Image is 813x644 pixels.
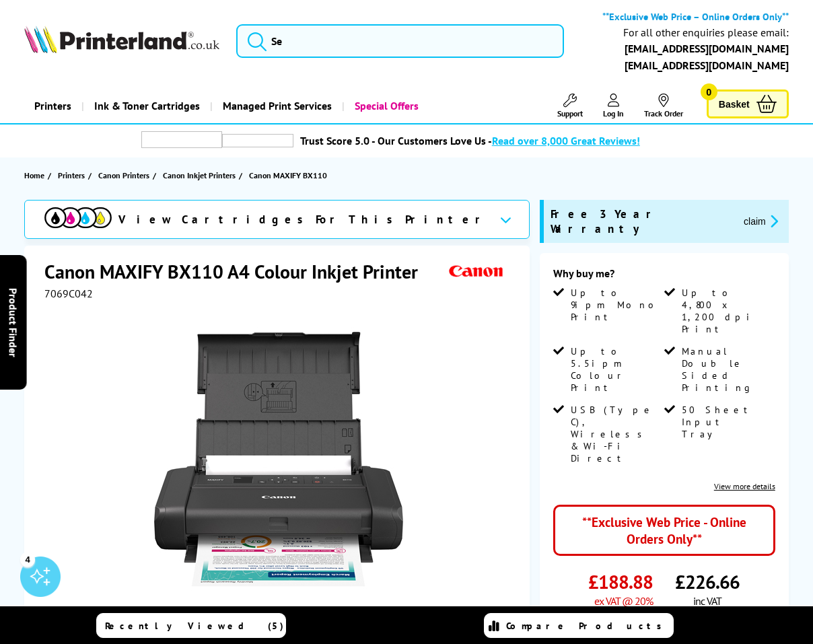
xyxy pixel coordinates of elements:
a: Ink & Toner Cartridges [81,89,210,123]
span: Canon MAXIFY BX110 [249,168,327,182]
a: Canon Inkjet Printers [163,168,239,182]
span: Basket [719,95,750,113]
span: Printers [58,168,85,182]
span: £188.88 [588,569,653,594]
a: Printerland Logo [24,26,219,56]
span: Product Finder [7,287,20,357]
span: Compare Products [506,620,669,632]
b: **Exclusive Web Price – Online Orders Only** [602,10,789,23]
div: Why buy me? [553,266,775,287]
span: Support [557,108,583,118]
a: Home [24,168,48,182]
span: USB (Type C), Wireless & Wi-Fi Direct [571,404,662,464]
span: 0 [701,83,717,100]
img: Canon [446,259,507,284]
input: Se [236,24,564,58]
span: £226.66 [675,569,740,594]
a: Trust Score 5.0 - Our Customers Love Us -Read over 8,000 Great Reviews! [300,134,640,147]
img: trustpilot rating [141,131,222,148]
a: Canon Printers [98,168,153,182]
span: Log In [603,108,624,118]
a: Track Order [644,94,683,118]
a: Canon MAXIFY BX110 [249,168,330,182]
img: Printerland Logo [24,26,219,53]
a: Managed Print Services [210,89,342,123]
span: Manual Double Sided Printing [682,345,773,394]
span: 50 Sheet Input Tray [682,404,773,440]
span: Canon Printers [98,168,149,182]
span: ex VAT @ 20% [594,594,653,608]
button: promo-description [740,213,782,229]
a: Printers [58,168,88,182]
span: Up to 4,800 x 1,200 dpi Print [682,287,773,335]
a: Recently Viewed (5) [96,613,286,638]
span: Up to 9ipm Mono Print [571,287,662,323]
span: View Cartridges For This Printer [118,212,489,227]
a: Compare Products [484,613,674,638]
span: Read over 8,000 Great Reviews! [492,134,640,147]
span: inc VAT [693,594,721,608]
a: [EMAIL_ADDRESS][DOMAIN_NAME] [625,59,789,72]
a: View more details [714,481,775,491]
span: Recently Viewed (5) [105,620,284,632]
img: trustpilot rating [222,134,293,147]
img: cmyk-icon.svg [44,207,112,228]
div: **Exclusive Web Price - Online Orders Only** [553,505,775,556]
span: Up to 5.5ipm Colour Print [571,345,662,394]
span: Home [24,168,44,182]
span: Canon Inkjet Printers [163,168,236,182]
span: Free 3 Year Warranty [551,207,733,236]
a: Special Offers [342,89,429,123]
span: Ink & Toner Cartridges [94,89,200,123]
h1: Canon MAXIFY BX110 A4 Colour Inkjet Printer [44,259,431,284]
a: Log In [603,94,624,118]
a: Printers [24,89,81,123]
div: For all other enquiries please email: [623,26,789,39]
img: Canon MAXIFY BX110 [147,327,411,591]
a: [EMAIL_ADDRESS][DOMAIN_NAME] [625,42,789,55]
a: Support [557,94,583,118]
a: Basket 0 [707,90,789,118]
span: 7069C042 [44,287,93,300]
div: 4 [20,552,35,567]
